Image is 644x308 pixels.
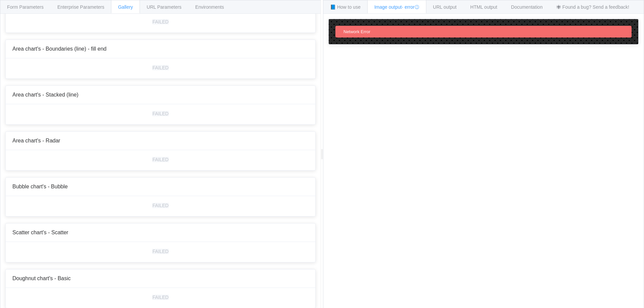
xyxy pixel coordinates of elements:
div: FAILED [152,203,168,208]
span: Network Error [343,29,370,34]
span: Form Parameters [7,4,44,10]
div: FAILED [152,19,168,24]
span: 📘 How to use [330,4,361,10]
div: FAILED [152,65,168,70]
span: Bubble chart's - Bubble [12,184,68,189]
span: HTML output [470,4,497,10]
span: URL output [433,4,457,10]
span: Documentation [511,4,543,10]
span: Environments [195,4,224,10]
span: 🕷 Found a bug? Send a feedback! [556,4,629,10]
span: Image output [374,4,419,10]
span: Area chart's - Stacked (line) [12,92,78,98]
span: Enterprise Parameters [57,4,104,10]
div: FAILED [152,157,168,162]
span: URL Parameters [147,4,181,10]
div: FAILED [152,111,168,116]
span: Scatter chart's - Scatter [12,230,68,235]
span: - error [402,4,419,10]
span: Area chart's - Radar [12,138,60,143]
span: Area chart's - Boundaries (line) - fill end [12,46,107,52]
div: FAILED [152,295,168,300]
span: Gallery [118,4,133,10]
div: FAILED [152,249,168,254]
span: Doughnut chart's - Basic [12,275,71,281]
